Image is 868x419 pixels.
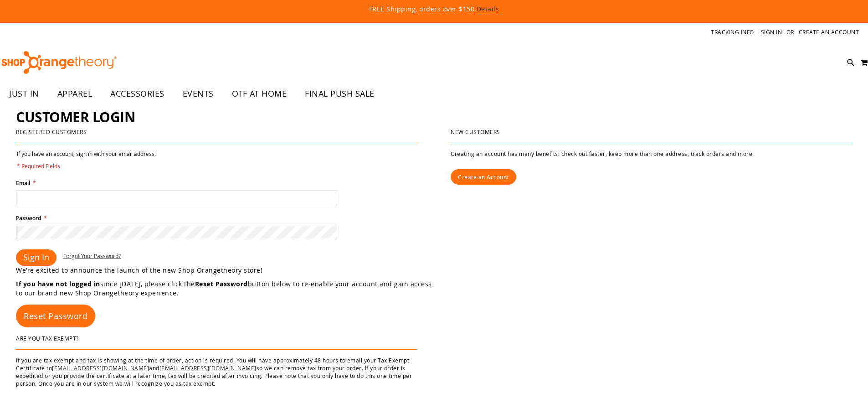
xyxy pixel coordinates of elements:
[159,364,257,372] a: [EMAIL_ADDRESS][DOMAIN_NAME]
[16,335,79,342] strong: Are You Tax Exempt?
[23,252,49,263] span: Sign In
[48,83,102,104] a: APPAREL
[63,252,121,260] a: Forgot Your Password?
[223,83,296,104] a: OTF AT HOME
[9,83,39,104] span: JUST IN
[711,28,754,36] a: Tracking Info
[17,162,156,170] span: * Required Fields
[57,83,92,104] span: APPAREL
[101,83,174,104] a: ACCESSORIES
[16,357,417,388] p: If you are tax exempt and tax is showing at the time of order, action is required. You will have ...
[451,169,516,185] a: Create an Account
[52,364,149,372] a: [EMAIL_ADDRESS][DOMAIN_NAME]
[305,83,375,104] span: FINAL PUSH SALE
[232,83,287,104] span: OTF AT HOME
[451,150,852,158] p: Creating an account has many benefits: check out faster, keep more than one address, track orders...
[16,279,434,298] p: since [DATE], please click the button below to re-enable your account and gain access to our bran...
[16,305,95,327] a: Reset Password
[16,179,30,187] span: Email
[110,83,164,104] span: ACCESSORIES
[296,83,384,104] a: FINAL PUSH SALE
[16,266,434,275] p: We’re excited to announce the launch of the new Shop Orangetheory store!
[16,249,56,266] button: Sign In
[174,83,223,104] a: EVENTS
[183,83,214,104] span: EVENTS
[16,214,41,222] span: Password
[63,252,121,259] span: Forgot Your Password?
[16,150,157,170] legend: If you have an account, sign in with your email address.
[16,279,100,288] strong: If you have not logged in
[195,279,248,288] strong: Reset Password
[799,28,859,36] a: Create an Account
[16,128,87,135] strong: Registered Customers
[161,5,708,14] p: FREE Shipping, orders over $150.
[477,5,499,13] a: Details
[458,173,509,181] span: Create an Account
[451,128,500,135] strong: New Customers
[24,310,87,321] span: Reset Password
[761,28,782,36] a: Sign In
[16,108,135,126] span: Customer Login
